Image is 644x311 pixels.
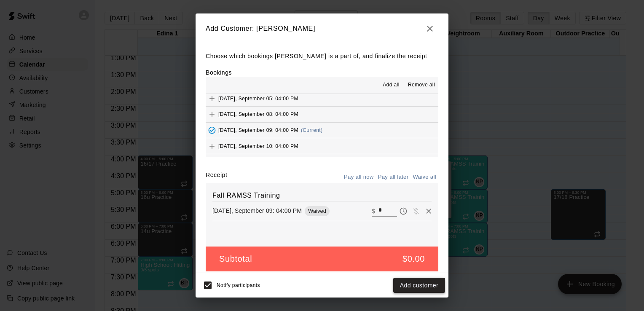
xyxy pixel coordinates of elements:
p: [DATE], September 09: 04:00 PM [212,206,302,215]
button: Pay all now [342,171,376,184]
h5: $0.00 [402,253,425,265]
span: [DATE], September 10: 04:00 PM [218,143,298,149]
button: Add customer [393,278,445,293]
h5: Subtotal [219,253,252,265]
button: Added - Collect Payment[DATE], September 09: 04:00 PM(Current) [206,123,438,138]
span: Add all [383,81,400,89]
button: Remove [422,205,435,217]
button: Waive all [411,171,438,184]
span: Add [206,142,218,149]
button: Add[DATE], September 11: 04:00 PM [206,154,438,170]
label: Receipt [206,171,227,184]
span: [DATE], September 05: 04:00 PM [218,95,298,101]
h6: Fall RAMSS Training [212,190,432,201]
button: Add[DATE], September 10: 04:00 PM [206,138,438,154]
span: [DATE], September 09: 04:00 PM [218,127,298,133]
button: Pay all later [376,171,411,184]
label: Bookings [206,69,232,76]
span: Waive payment [410,207,422,214]
span: Notify participants [217,282,260,288]
span: Waived [305,208,330,214]
button: Added - Collect Payment [206,124,218,137]
span: (Current) [301,127,323,133]
h2: Add Customer: [PERSON_NAME] [196,13,448,44]
span: Add [206,111,218,117]
button: Remove all [405,78,438,92]
p: Choose which bookings [PERSON_NAME] is a part of, and finalize the receipt [206,51,438,62]
span: [DATE], September 08: 04:00 PM [218,111,298,117]
button: Add[DATE], September 05: 04:00 PM [206,91,438,107]
span: Add [206,95,218,101]
span: Remove all [408,81,435,89]
p: $ [372,207,375,215]
button: Add all [378,78,405,92]
span: Pay later [397,207,410,214]
button: Add[DATE], September 08: 04:00 PM [206,107,438,122]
